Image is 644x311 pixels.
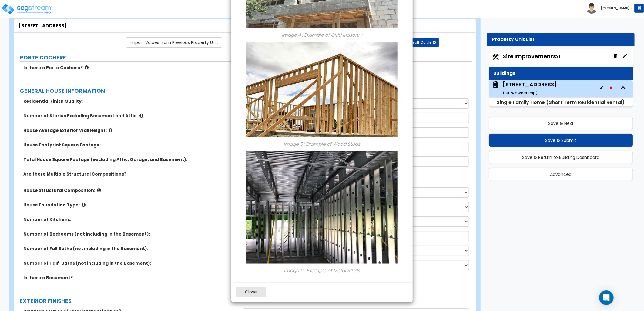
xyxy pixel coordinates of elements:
[236,287,266,297] button: Close
[599,290,614,305] div: Open Intercom Messenger
[284,141,361,147] i: Image 5 : Example of Wood Studs
[284,267,360,274] i: Image 6 : Example of Metal Studs
[246,42,398,137] img: 90.JPG
[282,32,362,38] i: Image 4 : Example of CMU Masonry
[246,151,398,264] img: 86_SqqJu4C.JPG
